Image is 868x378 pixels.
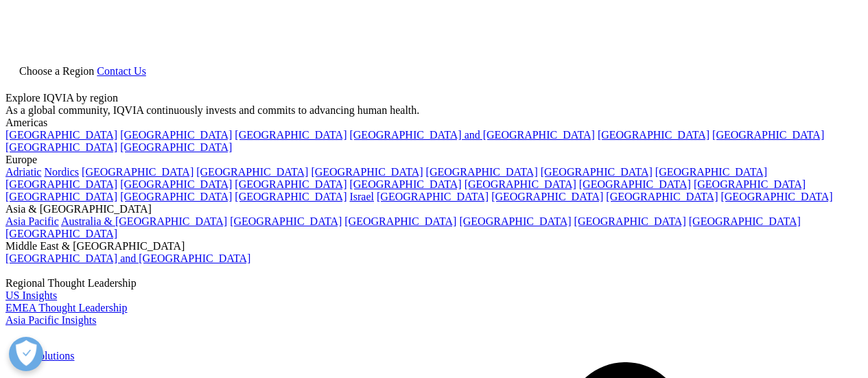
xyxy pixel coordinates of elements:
[377,191,489,202] a: [GEOGRAPHIC_DATA]
[196,166,308,178] a: [GEOGRAPHIC_DATA]
[349,129,594,141] a: [GEOGRAPHIC_DATA] and [GEOGRAPHIC_DATA]
[5,92,863,104] div: Explore IQVIA by region
[235,191,347,202] a: [GEOGRAPHIC_DATA]
[44,166,79,178] a: Nordics
[349,178,461,190] a: [GEOGRAPHIC_DATA]
[5,178,117,190] a: [GEOGRAPHIC_DATA]
[5,252,250,264] a: [GEOGRAPHIC_DATA] and [GEOGRAPHIC_DATA]
[120,191,232,202] a: [GEOGRAPHIC_DATA]
[97,65,146,77] a: Contact Us
[344,215,456,227] a: [GEOGRAPHIC_DATA]
[541,166,653,178] a: [GEOGRAPHIC_DATA]
[5,141,117,153] a: [GEOGRAPHIC_DATA]
[235,129,347,141] a: [GEOGRAPHIC_DATA]
[5,302,127,314] a: EMEA Thought Leadership
[459,215,571,227] a: [GEOGRAPHIC_DATA]
[235,178,347,190] a: [GEOGRAPHIC_DATA]
[655,166,767,178] a: [GEOGRAPHIC_DATA]
[598,129,709,141] a: [GEOGRAPHIC_DATA]
[5,203,863,215] div: Asia & [GEOGRAPHIC_DATA]
[5,117,863,129] div: Americas
[5,191,117,202] a: [GEOGRAPHIC_DATA]
[9,337,43,371] button: Open Preferences
[694,178,806,190] a: [GEOGRAPHIC_DATA]
[19,65,94,77] span: Choose a Region
[426,166,538,178] a: [GEOGRAPHIC_DATA]
[120,141,232,153] a: [GEOGRAPHIC_DATA]
[5,277,863,290] div: Regional Thought Leadership
[5,104,863,117] div: As a global community, IQVIA continuously invests and commits to advancing human health.
[712,129,824,141] a: [GEOGRAPHIC_DATA]
[5,314,96,326] a: Asia Pacific Insights
[574,215,686,227] a: [GEOGRAPHIC_DATA]
[5,129,117,141] a: [GEOGRAPHIC_DATA]
[5,290,57,301] a: US Insights
[720,191,832,202] a: [GEOGRAPHIC_DATA]
[5,154,863,166] div: Europe
[465,178,576,190] a: [GEOGRAPHIC_DATA]
[689,215,801,227] a: [GEOGRAPHIC_DATA]
[5,228,117,239] a: [GEOGRAPHIC_DATA]
[33,350,74,362] a: Solutions
[606,191,718,202] a: [GEOGRAPHIC_DATA]
[120,178,232,190] a: [GEOGRAPHIC_DATA]
[82,166,193,178] a: [GEOGRAPHIC_DATA]
[5,166,41,178] a: Adriatic
[491,191,603,202] a: [GEOGRAPHIC_DATA]
[349,191,374,202] a: Israel
[61,215,227,227] a: Australia & [GEOGRAPHIC_DATA]
[5,215,59,227] a: Asia Pacific
[230,215,342,227] a: [GEOGRAPHIC_DATA]
[120,129,232,141] a: [GEOGRAPHIC_DATA]
[311,166,423,178] a: [GEOGRAPHIC_DATA]
[5,240,863,252] div: Middle East & [GEOGRAPHIC_DATA]
[579,178,691,190] a: [GEOGRAPHIC_DATA]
